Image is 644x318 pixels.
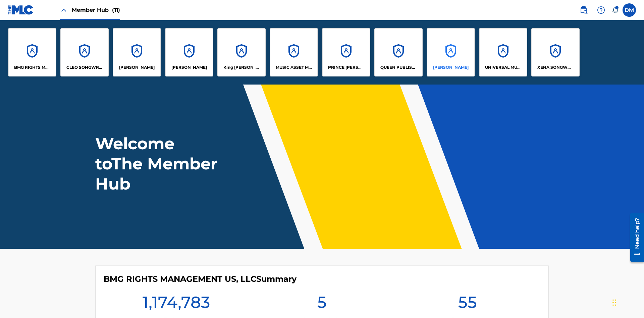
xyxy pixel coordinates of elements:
h1: 5 [317,292,327,316]
p: QUEEN PUBLISHA [380,64,417,70]
a: Accounts[PERSON_NAME] [165,28,213,76]
div: Drag [612,293,616,313]
a: AccountsQUEEN PUBLISHA [374,28,423,76]
img: Close [60,6,68,14]
h4: BMG RIGHTS MANAGEMENT US, LLC [104,274,297,284]
iframe: Chat Widget [610,286,644,318]
a: AccountsXENA SONGWRITER [531,28,580,76]
h1: 1,174,783 [143,292,210,316]
span: Member Hub [72,6,120,14]
h1: Welcome to The Member Hub [95,134,221,194]
a: Accounts[PERSON_NAME] [427,28,475,76]
img: MLC Logo [8,5,34,15]
p: EYAMA MCSINGER [171,64,207,70]
p: King McTesterson [223,64,260,70]
div: Notifications [612,7,619,13]
a: AccountsCLEO SONGWRITER [60,28,109,76]
a: AccountsPRINCE [PERSON_NAME] [322,28,370,76]
p: ELVIS COSTELLO [119,64,155,70]
img: help [597,6,605,14]
p: BMG RIGHTS MANAGEMENT US, LLC [14,64,51,70]
p: CLEO SONGWRITER [66,64,103,70]
div: User Menu [623,3,636,17]
p: RONALD MCTESTERSON [433,64,469,70]
p: MUSIC ASSET MANAGEMENT (MAM) [276,64,312,70]
span: (11) [112,7,120,13]
p: XENA SONGWRITER [537,64,574,70]
h1: 55 [458,292,477,316]
a: Accounts[PERSON_NAME] [113,28,161,76]
p: PRINCE MCTESTERSON [328,64,365,70]
iframe: Resource Center [625,210,644,265]
p: UNIVERSAL MUSIC PUB GROUP [485,64,522,70]
a: AccountsKing [PERSON_NAME] [217,28,266,76]
a: Public Search [577,3,590,17]
a: AccountsBMG RIGHTS MANAGEMENT US, LLC [8,28,56,76]
div: Help [594,3,608,17]
img: search [580,6,588,14]
a: AccountsUNIVERSAL MUSIC PUB GROUP [479,28,527,76]
a: AccountsMUSIC ASSET MANAGEMENT (MAM) [270,28,318,76]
